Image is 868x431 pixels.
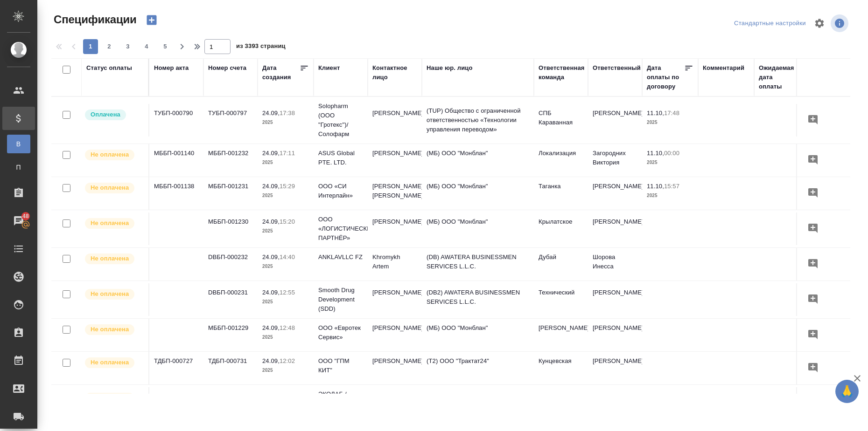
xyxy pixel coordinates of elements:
[51,12,137,27] span: Спецификации
[647,158,693,167] p: 2025
[262,253,280,260] p: 24.09,
[203,212,258,245] td: МББП-001230
[588,104,642,137] td: [PERSON_NAME]
[102,42,117,51] span: 2
[262,191,309,200] p: 2025
[154,63,189,73] div: Номер акта
[368,212,422,245] td: [PERSON_NAME]
[368,387,422,420] td: Габова Юлия
[203,387,258,420] td: МББП-001226
[140,12,163,28] button: Создать
[732,16,808,31] div: split button
[262,63,300,82] div: Дата создания
[262,183,280,190] p: 24.09,
[318,253,363,262] p: ANKLAVLLC FZ
[120,39,135,54] button: 3
[91,358,129,367] p: Не оплачена
[149,352,203,384] td: ТДБП-000727
[664,183,679,190] p: 15:57
[280,109,295,116] p: 17:38
[203,248,258,280] td: DBБП-000232
[7,135,30,153] a: В
[91,219,129,228] p: Не оплачена
[280,324,295,331] p: 12:48
[588,248,642,280] td: Шорова Инесса
[422,248,534,280] td: (DB) AWATERA BUSINESSMEN SERVICES L.L.C.
[262,158,309,167] p: 2025
[647,183,664,190] p: 11.10,
[120,42,135,51] span: 3
[534,177,588,210] td: Таганка
[318,215,363,243] p: ООО «ЛОГИСТИЧЕСКИЙ ПАРТНЁР»
[318,323,363,342] p: ООО «Евротек Сервис»
[664,109,679,116] p: 17:48
[318,390,363,417] p: ЭКОЛАБ / Налко / Сид лайнз
[422,283,534,316] td: (DB2) AWATERA BUSINESSMEN SERVICES L.L.C.
[318,63,340,73] div: Клиент
[280,218,295,225] p: 15:20
[149,177,203,210] td: МББП-001138
[203,144,258,177] td: МББП-001232
[318,182,363,200] p: ООО «СИ Интерлайн»
[149,104,203,137] td: ТУБП-000790
[759,63,796,91] div: Ожидаемая дата оплаты
[534,212,588,245] td: Крылатское
[422,177,534,210] td: (МБ) ООО "Монблан"
[534,352,588,384] td: Кунцевская
[7,158,30,177] a: П
[203,352,258,384] td: ТДБП-000731
[280,393,295,400] p: 11:37
[280,253,295,260] p: 14:40
[534,144,588,177] td: Локализация
[647,150,664,157] p: 11.10,
[149,144,203,177] td: МББП-001140
[262,218,280,225] p: 24.09,
[12,163,26,172] span: П
[368,283,422,316] td: [PERSON_NAME]
[422,144,534,177] td: (МБ) ООО "Монблан"
[262,118,309,127] p: 2025
[262,297,309,307] p: 2025
[588,283,642,316] td: [PERSON_NAME]
[280,357,295,364] p: 12:02
[368,319,422,351] td: [PERSON_NAME]
[588,352,642,384] td: [PERSON_NAME]
[368,352,422,384] td: [PERSON_NAME]
[647,109,664,116] p: 11.10,
[647,118,693,127] p: 2025
[534,283,588,316] td: Технический
[831,14,850,32] span: Посмотреть информацию
[808,12,831,34] span: Настроить таблицу
[647,191,693,200] p: 2025
[86,63,132,73] div: Статус оплаты
[422,352,534,384] td: (Т2) ООО "Трактат24"
[12,139,26,149] span: В
[422,319,534,351] td: (МБ) ООО "Монблан"
[262,324,280,331] p: 24.09,
[158,39,173,54] button: 5
[91,325,129,334] p: Не оплачена
[262,366,309,375] p: 2025
[588,212,642,245] td: [PERSON_NAME]
[318,102,363,139] p: Solopharm (ООО "Гротекс")/Солофарм
[839,382,855,401] span: 🙏
[588,319,642,351] td: [PERSON_NAME]
[139,42,154,51] span: 4
[368,144,422,177] td: [PERSON_NAME]
[203,319,258,351] td: МББП-001229
[534,248,588,280] td: Дубай
[534,319,588,351] td: [PERSON_NAME]
[91,110,120,119] p: Оплачена
[91,393,129,403] p: Не оплачена
[158,42,173,51] span: 5
[91,183,129,192] p: Не оплачена
[588,177,642,210] td: [PERSON_NAME]
[236,41,286,54] span: из 3393 страниц
[427,63,473,73] div: Наше юр. лицо
[203,177,258,210] td: МББП-001231
[368,177,422,210] td: [PERSON_NAME] [PERSON_NAME]
[280,150,295,157] p: 17:11
[422,387,534,420] td: (МБ) ООО "Монблан"
[203,104,258,137] td: ТУБП-000797
[262,357,280,364] p: 24.09,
